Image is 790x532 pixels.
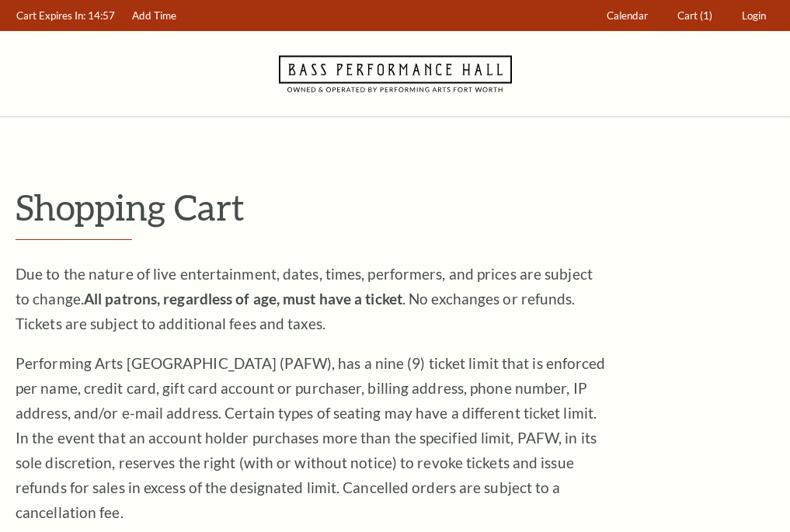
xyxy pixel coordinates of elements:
[16,187,774,227] p: Shopping Cart
[16,9,85,22] span: Cart Expires In:
[88,9,115,22] span: 14:57
[600,1,656,31] a: Calendar
[16,265,593,332] span: Due to the nature of live entertainment, dates, times, performers, and prices are subject to chan...
[700,9,712,22] span: (1)
[677,9,698,22] span: Cart
[16,351,606,525] p: Performing Arts [GEOGRAPHIC_DATA] (PAFW), has a nine (9) ticket limit that is enforced per name, ...
[607,9,648,22] span: Calendar
[84,290,402,308] strong: All patrons, regardless of age, must have a ticket
[735,1,774,31] a: Login
[125,1,184,31] a: Add Time
[742,9,766,22] span: Login
[670,1,720,31] a: Cart (1)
